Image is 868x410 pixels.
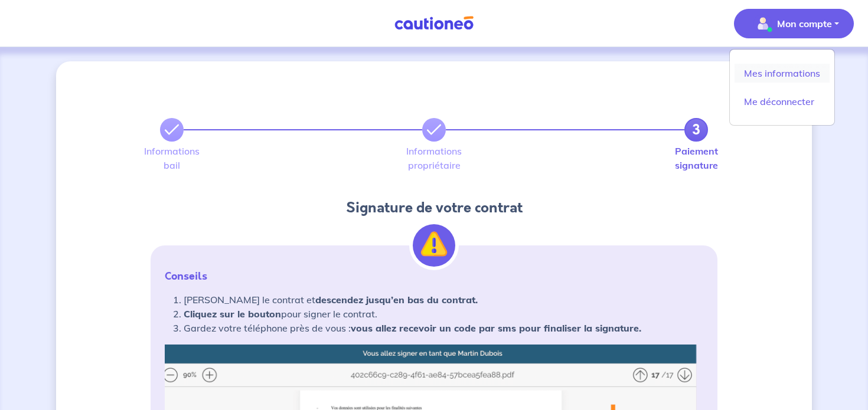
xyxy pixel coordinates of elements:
[734,9,854,38] button: illu_account_valid_menu.svgMon compte
[684,118,708,142] a: 3
[184,321,703,335] li: Gardez votre téléphone près de vous :
[151,198,717,217] h4: Signature de votre contrat
[684,146,708,170] label: Paiement signature
[160,146,184,170] label: Informations bail
[735,64,830,83] a: Mes informations
[184,308,281,320] strong: Cliquez sur le bouton
[184,293,703,307] li: [PERSON_NAME] le contrat et
[753,14,772,33] img: illu_account_valid_menu.svg
[315,294,478,306] strong: descendez jusqu’en bas du contrat.
[729,49,835,126] div: illu_account_valid_menu.svgMon compte
[777,17,832,31] p: Mon compte
[735,92,830,111] a: Me déconnecter
[413,224,455,267] img: illu_alert.svg
[390,16,478,31] img: Cautioneo
[165,269,703,283] p: Conseils
[184,307,703,321] li: pour signer le contrat.
[422,146,446,170] label: Informations propriétaire
[351,322,641,334] strong: vous allez recevoir un code par sms pour finaliser la signature.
